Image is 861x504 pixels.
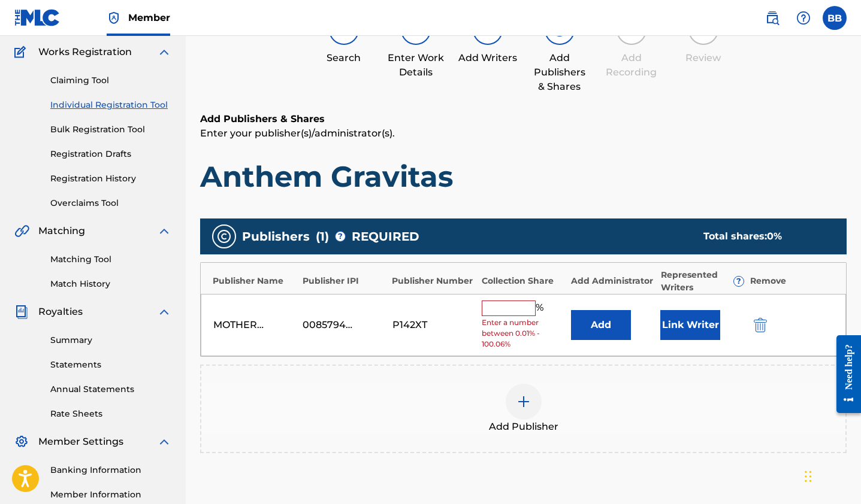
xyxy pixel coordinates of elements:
[571,275,655,287] div: Add Administrator
[50,197,171,210] a: Overclaims Tool
[703,229,823,244] div: Total shares:
[303,275,386,287] div: Publisher IPI
[801,447,861,504] iframe: Chat Widget
[50,172,171,185] a: Registration History
[128,11,170,25] span: Member
[50,99,171,111] a: Individual Registration Tool
[38,435,123,449] span: Member Settings
[823,6,847,30] div: User Menu
[336,232,345,241] span: ?
[50,74,171,87] a: Claiming Tool
[489,420,558,434] span: Add Publisher
[14,435,29,449] img: Member Settings
[242,227,310,245] span: Publishers
[157,224,171,238] img: expand
[750,275,834,287] div: Remove
[660,310,720,340] button: Link Writer
[767,230,782,242] span: 0 %
[805,459,812,494] div: Drag
[50,253,171,266] a: Matching Tool
[482,317,565,350] span: Enter a number between 0.01% - 100.06%
[217,229,231,244] img: publishers
[352,227,419,245] span: REQUIRED
[760,6,784,30] a: Public Search
[571,310,631,340] button: Add
[50,359,171,371] a: Statements
[107,11,121,25] img: Top Rightsholder
[157,45,171,59] img: expand
[530,51,590,94] div: Add Publishers & Shares
[50,488,171,501] a: Member Information
[38,45,132,59] span: Works Registration
[673,51,733,65] div: Review
[796,11,811,25] img: help
[536,300,546,316] span: %
[200,112,847,126] h6: Add Publishers & Shares
[50,464,171,476] a: Banking Information
[50,278,171,290] a: Match History
[200,126,847,141] p: Enter your publisher(s)/administrator(s).
[765,11,780,25] img: search
[14,9,61,26] img: MLC Logo
[602,51,661,80] div: Add Recording
[14,45,30,59] img: Works Registration
[516,394,531,409] img: add
[14,305,29,319] img: Royalties
[314,51,374,65] div: Search
[50,148,171,160] a: Registration Drafts
[661,269,745,294] div: Represented Writers
[38,305,83,319] span: Royalties
[157,305,171,319] img: expand
[791,6,815,30] div: Help
[50,334,171,347] a: Summary
[50,408,171,420] a: Rate Sheets
[827,326,861,422] iframe: Resource Center
[316,227,329,245] span: ( 1 )
[200,159,847,195] h1: Anthem Gravitas
[50,383,171,396] a: Annual Statements
[14,224,29,238] img: Matching
[38,224,85,238] span: Matching
[482,275,566,287] div: Collection Share
[157,435,171,449] img: expand
[734,277,744,286] span: ?
[213,275,297,287] div: Publisher Name
[392,275,476,287] div: Publisher Number
[386,51,446,80] div: Enter Work Details
[754,318,767,332] img: 12a2ab48e56ec057fbd8.svg
[458,51,518,65] div: Add Writers
[50,123,171,136] a: Bulk Registration Tool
